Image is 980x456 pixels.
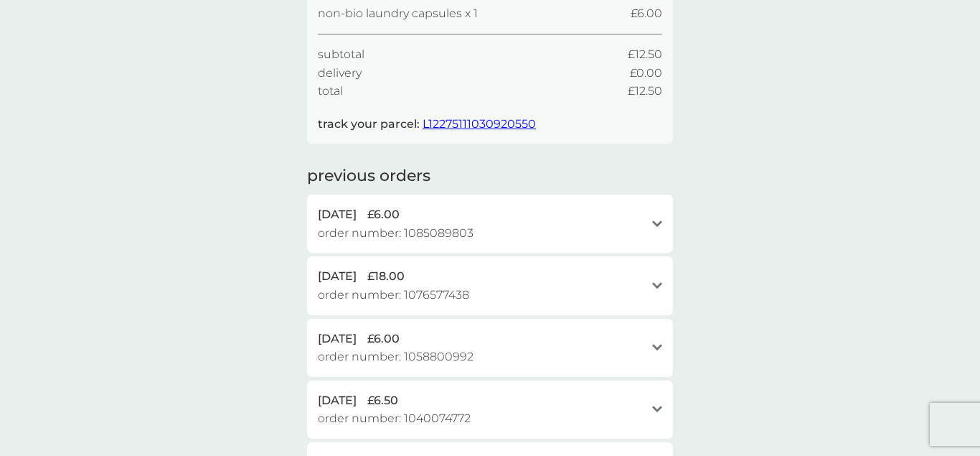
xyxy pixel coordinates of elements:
span: £6.00 [367,330,400,348]
span: [DATE] [318,391,357,410]
span: order number: 1085089803 [318,224,473,243]
span: £6.50 [367,391,398,410]
span: subtotal [318,45,364,64]
span: order number: 1040074772 [318,409,471,428]
p: track your parcel: [318,115,536,134]
span: [DATE] [318,267,357,286]
span: order number: 1076577438 [318,286,469,304]
span: £12.50 [628,45,662,64]
span: total [318,82,343,101]
span: non-bio laundry capsules x 1 [318,4,478,23]
span: £0.00 [630,64,662,83]
h2: previous orders [307,165,430,187]
span: £12.50 [628,82,662,101]
span: order number: 1058800992 [318,348,473,366]
span: delivery [318,64,362,83]
span: £6.00 [631,4,662,23]
a: L12275111030920550 [423,117,536,131]
span: [DATE] [318,330,357,348]
span: £6.00 [367,205,400,224]
span: [DATE] [318,205,357,224]
span: £18.00 [367,267,405,286]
